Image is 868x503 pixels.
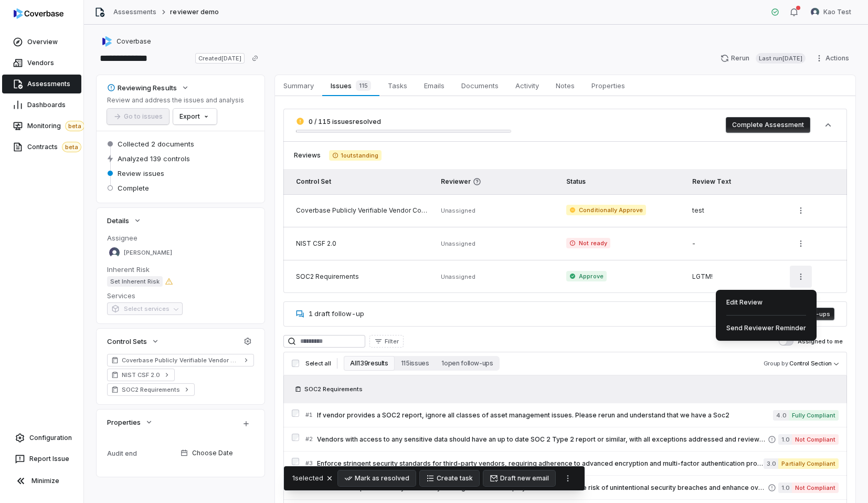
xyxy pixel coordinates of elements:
div: Send Reviewer Reminder [720,320,812,337]
span: 1 selected [292,473,323,484]
button: Mark as resolved [338,470,416,486]
button: More actions [559,470,576,486]
button: Create task [420,470,479,486]
div: Edit Review [720,294,812,311]
button: Draft new email [483,470,555,486]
